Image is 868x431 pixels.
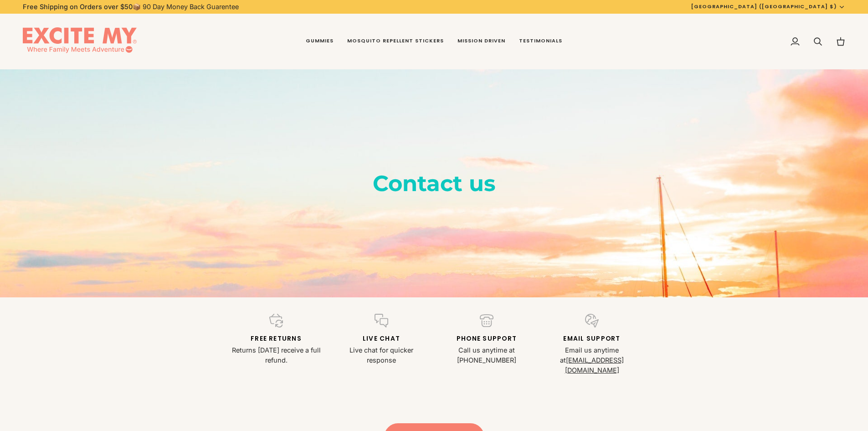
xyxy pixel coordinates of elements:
span: Testimonials [519,37,562,45]
p: Live Chat [334,334,429,344]
p: Phone Support [440,334,534,344]
button: [GEOGRAPHIC_DATA] ([GEOGRAPHIC_DATA] $) [684,3,852,10]
p: Email Support [545,334,639,344]
p: Free returns [229,334,324,344]
span: Mission Driven [457,37,505,45]
p: Live chat for quicker response [334,345,429,365]
a: Gummies [299,14,340,69]
span: Mosquito Repellent Stickers [347,37,444,45]
a: Testimonials [512,14,569,69]
p: Email us anytime at [545,345,639,375]
span: Gummies [306,37,334,45]
a: Mosquito Repellent Stickers [340,14,451,69]
a: [EMAIL_ADDRESS][DOMAIN_NAME] [565,356,624,374]
a: Mission Driven [451,14,512,69]
strong: Free Shipping on Orders over $50 [23,3,133,10]
p: 📦 90 Day Money Back Guarentee [23,2,239,12]
img: EXCITE MY® [23,27,137,56]
p: Contact us [182,170,686,197]
p: Call us anytime at [PHONE_NUMBER] [440,345,534,365]
p: Returns [DATE] receive a full refund. [229,345,324,365]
